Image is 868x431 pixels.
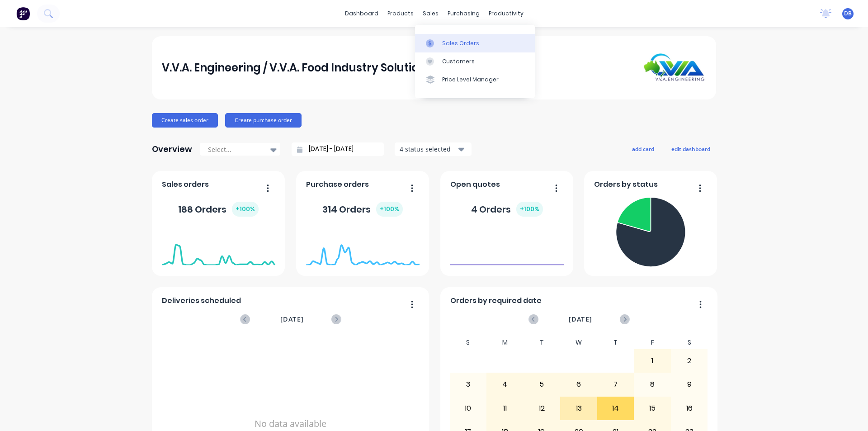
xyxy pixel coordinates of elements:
div: 2 [671,350,708,372]
div: 1 [634,350,670,372]
div: S [671,336,708,349]
span: Open quotes [450,179,500,190]
div: 8 [634,373,670,396]
div: S [450,336,487,349]
div: productivity [484,7,528,20]
div: sales [418,7,443,20]
div: Overview [152,140,192,158]
div: + 100 % [376,202,403,217]
button: 4 status selected [395,142,472,156]
div: 14 [598,397,634,420]
button: Create purchase order [225,113,302,128]
div: 188 Orders [178,202,259,217]
span: [DATE] [569,314,592,324]
div: 7 [598,373,634,396]
div: 6 [561,373,597,396]
div: T [524,336,561,349]
span: Orders by status [594,179,658,190]
div: + 100 % [516,202,543,217]
div: M [486,336,524,349]
div: Customers [442,57,475,66]
a: dashboard [340,7,383,20]
div: 15 [634,397,670,420]
button: add card [626,143,660,155]
div: V.V.A. Engineering / V.V.A. Food Industry Solutions [162,59,431,77]
span: [DATE] [280,314,304,324]
button: Create sales order [152,113,218,128]
div: 5 [524,373,560,396]
div: T [597,336,634,349]
div: 13 [561,397,597,420]
div: 11 [487,397,523,420]
span: DB [844,9,852,18]
div: 3 [450,373,486,396]
div: 12 [524,397,560,420]
a: Price Level Manager [415,71,535,89]
span: Purchase orders [306,179,369,190]
div: Price Level Manager [442,76,499,84]
button: edit dashboard [665,143,716,155]
a: Sales Orders [415,34,535,52]
div: purchasing [443,7,484,20]
div: 16 [671,397,708,420]
div: + 100 % [232,202,259,217]
div: Sales Orders [442,39,479,47]
div: 4 Orders [471,202,543,217]
img: V.V.A. Engineering / V.V.A. Food Industry Solutions [643,53,706,82]
a: Customers [415,52,535,71]
div: 314 Orders [322,202,403,217]
div: F [634,336,671,349]
div: 4 [487,373,523,396]
div: 4 status selected [400,144,457,154]
div: 10 [450,397,486,420]
div: products [383,7,418,20]
img: Factory [16,7,30,20]
div: W [560,336,597,349]
span: Sales orders [162,179,209,190]
div: 9 [671,373,708,396]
